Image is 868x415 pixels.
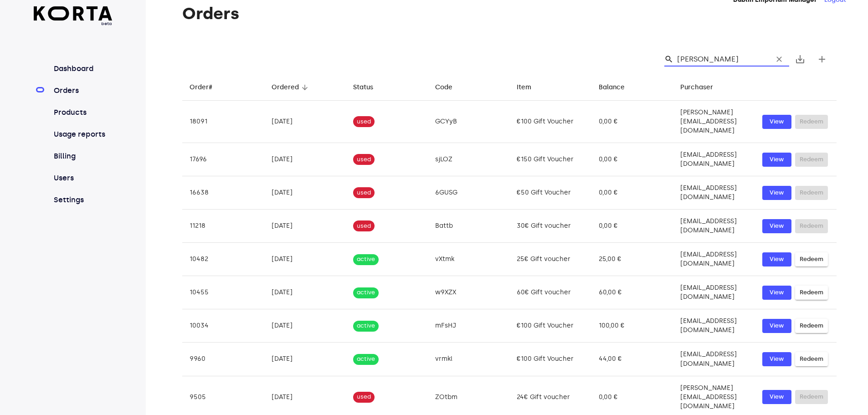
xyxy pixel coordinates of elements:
td: €150 Gift Voucher [509,143,591,176]
span: used [353,155,375,164]
td: [EMAIL_ADDRESS][DOMAIN_NAME] [673,176,755,210]
td: 10034 [182,309,264,343]
a: Users [52,173,113,184]
span: add [817,54,827,65]
td: 0,00 € [591,176,673,210]
span: clear [775,55,784,64]
span: used [353,118,375,126]
td: 0,00 € [591,101,673,143]
span: Balance [599,82,637,93]
button: Redeem [795,319,828,333]
span: Redeem [800,254,823,265]
a: beta [34,6,113,27]
td: 25€ Gift voucher [509,243,591,276]
td: 30€ Gift voucher [509,210,591,243]
span: active [353,288,379,297]
td: GCYyB [428,101,510,143]
span: Item [517,82,543,93]
div: Code [435,82,452,93]
span: Redeem [800,287,823,298]
a: Orders [52,85,113,96]
span: Ordered [272,82,311,93]
span: Code [435,82,464,93]
td: [EMAIL_ADDRESS][DOMAIN_NAME] [673,143,755,176]
td: mFsHJ [428,309,510,343]
span: View [767,287,787,298]
td: 16638 [182,176,264,210]
span: View [767,188,787,198]
a: Billing [52,151,113,162]
div: Ordered [272,82,299,93]
td: vXtmk [428,243,510,276]
button: Create new gift card [811,48,833,70]
span: Redeem [800,321,823,331]
td: 10455 [182,276,264,309]
td: Battb [428,210,510,243]
span: used [353,222,375,231]
div: Balance [599,82,625,93]
span: active [353,255,379,264]
span: active [353,322,379,330]
td: 25,00 € [591,243,673,276]
td: [PERSON_NAME][EMAIL_ADDRESS][DOMAIN_NAME] [673,101,755,143]
span: Redeem [800,354,823,364]
img: Korta [34,6,113,20]
a: View [762,286,791,300]
td: €100 Gift Voucher [509,309,591,343]
span: active [353,355,379,364]
span: View [767,354,787,364]
td: [EMAIL_ADDRESS][DOMAIN_NAME] [673,276,755,309]
span: Purchaser [680,82,725,93]
span: View [767,392,787,402]
td: w9XZX [428,276,510,309]
td: [DATE] [264,309,346,343]
span: Status [353,82,385,93]
td: 6GUSG [428,176,510,210]
button: View [762,115,791,129]
button: View [762,186,791,200]
td: 60€ Gift voucher [509,276,591,309]
td: 0,00 € [591,143,673,176]
button: View [762,390,791,404]
td: [DATE] [264,101,346,143]
td: 17696 [182,143,264,176]
button: View [762,219,791,233]
td: 18091 [182,101,264,143]
td: [DATE] [264,343,346,376]
td: sjLOZ [428,143,510,176]
span: View [767,154,787,165]
span: View [767,221,787,231]
a: Settings [52,195,113,205]
td: 0,00 € [591,210,673,243]
div: Order# [190,82,212,93]
td: 11218 [182,210,264,243]
span: View [767,254,787,265]
span: View [767,117,787,127]
td: 10482 [182,243,264,276]
td: [DATE] [264,243,346,276]
button: Clear Search [769,49,789,69]
button: Export [789,48,811,70]
a: View [762,319,791,333]
a: Dashboard [52,63,113,74]
span: View [767,321,787,331]
span: save_alt [795,54,806,65]
div: Purchaser [680,82,713,93]
td: vrmkl [428,343,510,376]
td: €100 Gift Voucher [509,101,591,143]
td: [EMAIL_ADDRESS][DOMAIN_NAME] [673,210,755,243]
span: Order# [190,82,224,93]
button: View [762,352,791,366]
td: 100,00 € [591,309,673,343]
td: [DATE] [264,176,346,210]
td: 44,00 € [591,343,673,376]
td: [DATE] [264,276,346,309]
a: Usage reports [52,129,113,140]
button: View [762,252,791,266]
td: [DATE] [264,143,346,176]
span: arrow_downward [301,83,309,92]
